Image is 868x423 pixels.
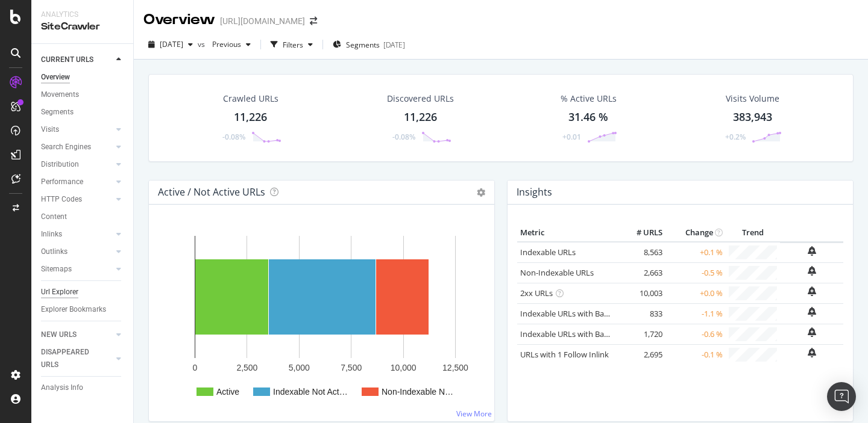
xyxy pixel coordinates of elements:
[273,387,348,397] text: Indexable Not Act…
[41,303,125,316] a: Explorer Bookmarks
[220,15,305,27] div: [URL][DOMAIN_NAME]
[41,106,125,119] a: Segments
[236,363,257,372] text: 2,500
[41,71,125,84] a: Overview
[346,40,380,50] span: Segments
[223,93,278,105] div: Crawled URLs
[477,188,485,197] i: Options
[207,35,256,54] button: Previous
[193,363,198,372] text: 0
[41,211,67,223] div: Content
[41,176,113,188] a: Performance
[808,266,816,276] div: bell-plus
[41,329,113,341] a: NEW URLS
[41,54,113,66] a: CURRENT URLS
[160,39,183,49] span: 2025 Aug. 13th
[726,224,780,242] th: Trend
[207,39,241,49] span: Previous
[216,387,239,397] text: Active
[617,303,665,324] td: 833
[827,382,856,411] div: Open Intercom Messenger
[41,381,125,394] a: Analysis Info
[561,93,617,105] div: % Active URLs
[158,184,265,200] h4: Active / Not Active URLs
[383,40,405,50] div: [DATE]
[41,211,125,223] a: Content
[808,286,816,296] div: bell-plus
[41,141,113,153] a: Search Engines
[520,349,609,360] a: URLs with 1 Follow Inlink
[143,10,215,30] div: Overview
[41,193,113,206] a: HTTP Codes
[456,409,492,419] a: View More
[41,381,83,394] div: Analysis Info
[665,283,726,303] td: +0.0 %
[520,288,553,298] a: 2xx URLs
[41,10,124,20] div: Analytics
[41,176,83,188] div: Performance
[562,132,581,142] div: +0.01
[222,132,245,142] div: -0.08%
[808,348,816,357] div: bell-plus
[808,327,816,337] div: bell-plus
[143,35,198,54] button: [DATE]
[617,283,665,303] td: 10,003
[41,71,70,84] div: Overview
[266,35,318,54] button: Filters
[41,245,68,258] div: Outlinks
[41,329,77,341] div: NEW URLS
[41,88,125,101] a: Movements
[41,286,78,298] div: Url Explorer
[442,363,468,372] text: 12,500
[41,303,106,316] div: Explorer Bookmarks
[41,193,82,206] div: HTTP Codes
[617,224,665,242] th: # URLS
[41,263,113,276] a: Sitemaps
[41,245,113,258] a: Outlinks
[665,224,726,242] th: Change
[520,247,576,258] a: Indexable URLs
[617,262,665,283] td: 2,663
[520,308,621,319] a: Indexable URLs with Bad H1
[808,246,816,256] div: bell-plus
[733,110,772,125] div: 383,943
[41,88,79,101] div: Movements
[520,329,652,339] a: Indexable URLs with Bad Description
[41,346,113,371] a: DISAPPEARED URLS
[404,110,437,125] div: 11,226
[41,54,93,66] div: CURRENT URLS
[198,39,207,49] span: vs
[387,93,454,105] div: Discovered URLs
[41,123,113,136] a: Visits
[41,346,102,371] div: DISAPPEARED URLS
[41,263,72,276] div: Sitemaps
[520,267,594,278] a: Non-Indexable URLs
[41,106,74,119] div: Segments
[665,303,726,324] td: -1.1 %
[328,35,410,54] button: Segments[DATE]
[234,110,267,125] div: 11,226
[41,20,124,34] div: SiteCrawler
[665,242,726,263] td: +0.1 %
[617,242,665,263] td: 8,563
[41,158,113,171] a: Distribution
[41,158,79,171] div: Distribution
[341,363,362,372] text: 7,500
[41,286,125,298] a: Url Explorer
[283,40,303,50] div: Filters
[289,363,310,372] text: 5,000
[517,184,552,200] h4: Insights
[310,17,317,25] div: arrow-right-arrow-left
[41,123,59,136] div: Visits
[159,224,485,412] svg: A chart.
[808,307,816,316] div: bell-plus
[568,110,608,125] div: 31.46 %
[391,363,417,372] text: 10,000
[617,324,665,344] td: 1,720
[41,228,113,241] a: Inlinks
[665,344,726,365] td: -0.1 %
[382,387,453,397] text: Non-Indexable N…
[41,141,91,153] div: Search Engines
[726,93,779,105] div: Visits Volume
